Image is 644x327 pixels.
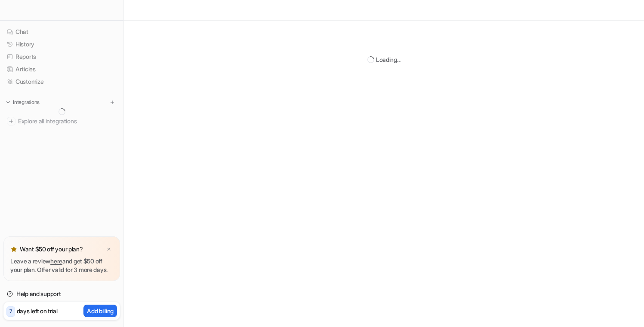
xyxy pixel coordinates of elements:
[3,288,120,300] a: Help and support
[3,76,120,88] a: Customize
[3,38,120,50] a: History
[3,26,120,38] a: Chat
[87,306,114,315] p: Add billing
[83,305,117,317] button: Add billing
[3,63,120,75] a: Articles
[10,246,17,253] img: star
[5,99,11,105] img: expand menu
[7,117,15,125] img: explore all integrations
[376,55,401,64] div: Loading...
[13,99,40,106] p: Integrations
[3,98,42,107] button: Integrations
[9,308,12,315] p: 7
[18,114,117,128] span: Explore all integrations
[20,245,83,254] p: Want $50 off your plan?
[3,115,120,127] a: Explore all integrations
[3,51,120,63] a: Reports
[50,257,62,265] a: here
[109,99,115,105] img: menu_add.svg
[10,257,113,274] p: Leave a review and get $50 off your plan. Offer valid for 3 more days.
[17,306,58,315] p: days left on trial
[106,247,111,252] img: x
